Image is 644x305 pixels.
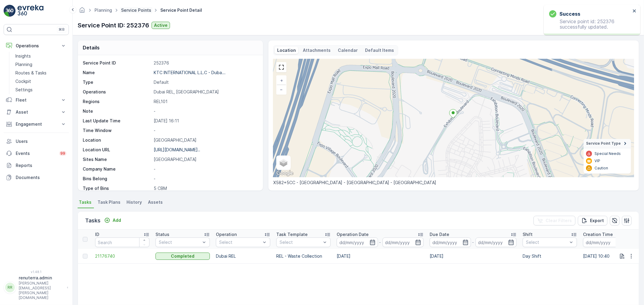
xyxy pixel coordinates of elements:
p: Calendar [338,47,358,53]
summary: Service Point Type [584,139,631,148]
div: Toggle Row Selected [83,254,88,259]
button: Clear Filters [533,216,575,225]
p: Location URL [83,147,151,153]
img: logo [4,5,16,17]
input: dd/mm/yyyy [430,237,471,247]
input: dd/mm/yyyy [383,237,424,247]
p: - [379,239,381,246]
p: Settings [15,87,33,93]
p: Last Update Time [83,118,151,124]
a: Homepage [79,9,85,14]
a: Insights [13,52,69,60]
h3: Success [559,10,580,17]
p: Caution [594,166,608,171]
a: View Fullscreen [277,63,286,72]
a: Settings [13,86,69,94]
p: Export [590,218,604,224]
p: Users [16,138,66,144]
p: - [154,108,257,114]
p: Details [83,44,100,51]
p: Dubai REL, [GEOGRAPHIC_DATA] [154,89,257,95]
a: Open this area in Google Maps (opens a new window) [275,169,295,177]
p: Task Template [276,231,308,237]
p: Cockpit [15,78,31,84]
p: - [472,239,474,246]
p: [GEOGRAPHIC_DATA] [154,156,257,162]
button: Operations [4,40,69,52]
div: RR [5,283,15,292]
p: Service Point ID [83,60,151,66]
p: 5 CBM [154,185,257,191]
td: REL - Waste Collection [273,249,334,263]
span: v 1.48.1 [4,270,69,274]
p: Routes & Tasks [15,70,46,76]
a: Users [4,135,69,147]
span: Service Point Detail [159,7,203,13]
a: Documents [4,171,69,184]
button: Add [102,217,123,224]
td: [DATE] [427,249,520,263]
input: Search [95,237,149,247]
span: Service Point Type [586,141,621,146]
a: Reports [4,159,69,171]
p: Company Name [83,166,151,172]
p: Engagement [16,121,57,127]
p: Events [16,150,56,156]
td: Dubai REL [213,249,273,263]
span: Task Plans [98,199,120,205]
td: Day Shift [520,249,580,263]
input: dd/mm/yyyy [583,237,624,247]
a: Planning [13,60,69,69]
p: Time Window [83,127,151,134]
p: Regions [83,99,151,105]
p: Note [83,108,151,114]
a: Routes & Tasks [13,69,69,77]
a: Zoom In [277,76,286,85]
p: Location [83,137,151,143]
p: Reports [16,162,66,168]
span: Assets [148,199,163,205]
p: Operation Date [337,231,369,237]
a: Planning [95,8,112,13]
p: ID [95,231,99,237]
span: History [127,199,142,205]
p: - [154,127,257,134]
p: Operations [16,43,57,49]
p: [DATE] 16:11 [154,118,257,124]
p: Service point id: 252376 successfully updated. [549,19,631,30]
p: KTC INTERNATIONAL L.L.C - Duba... [154,70,226,75]
p: [GEOGRAPHIC_DATA] [154,137,257,143]
p: - [154,166,257,172]
button: Completed [155,253,210,260]
span: + [280,78,283,83]
span: − [280,87,283,92]
button: close [633,8,637,14]
p: [PERSON_NAME][EMAIL_ADDRESS][PERSON_NAME][DOMAIN_NAME] [19,281,64,300]
p: Fleet [16,97,57,103]
a: Service Points [121,8,151,13]
p: Clear Filters [546,218,572,224]
p: 99 [60,151,65,156]
p: X582+5CC - [GEOGRAPHIC_DATA] - [GEOGRAPHIC_DATA] - [GEOGRAPHIC_DATA] [273,180,634,186]
p: REL101 [154,99,257,105]
td: [DATE] [334,249,427,263]
p: Default [154,79,257,85]
button: Asset [4,106,69,118]
a: Zoom Out [277,85,286,94]
button: Engagement [4,118,69,130]
p: Add [113,217,121,223]
a: Cockpit [13,77,69,86]
p: VIP [594,159,600,163]
p: 252376 [154,60,257,66]
p: Select [280,239,321,245]
p: Type of Bins [83,185,151,191]
p: Name [83,70,151,76]
a: 21176740 [95,253,149,259]
p: renuterra.admin [19,275,64,281]
a: Events99 [4,147,69,159]
span: Tasks [79,199,91,205]
p: Completed [171,253,194,259]
p: Tasks [85,216,101,225]
p: - [154,176,257,182]
p: Type [83,79,151,85]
